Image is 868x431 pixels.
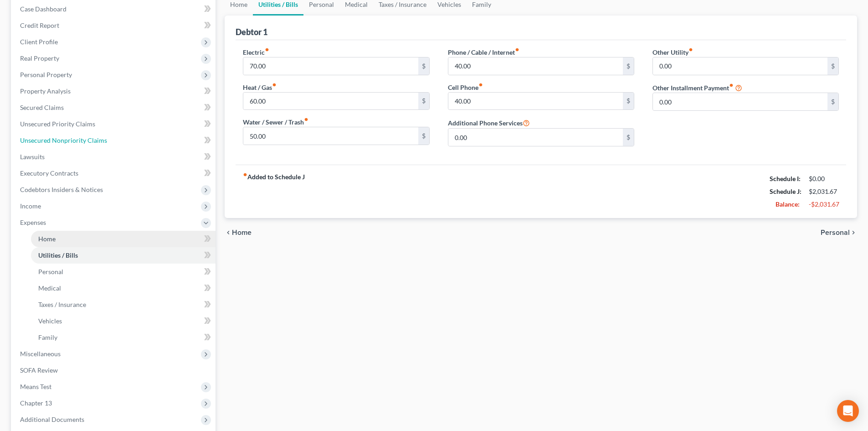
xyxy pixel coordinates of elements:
[13,116,216,132] a: Unsecured Priority Claims
[243,117,308,127] label: Water / Sewer / Trash
[821,229,850,236] span: Personal
[448,129,623,146] input: --
[304,117,308,122] i: fiber_manual_record
[623,129,634,146] div: $
[448,57,623,75] input: --
[225,229,232,236] i: chevron_left
[20,136,107,144] span: Unsecured Nonpriority Claims
[653,93,827,110] input: --
[38,235,56,243] span: Home
[13,17,216,34] a: Credit Report
[770,175,801,182] strong: Schedule I:
[243,93,418,110] input: --
[232,229,252,236] span: Home
[20,350,61,358] span: Miscellaneous
[776,200,800,208] strong: Balance:
[225,229,252,236] button: chevron_left Home
[20,104,64,111] span: Secured Claims
[13,1,216,17] a: Case Dashboard
[418,57,429,75] div: $
[478,83,483,87] i: fiber_manual_record
[38,284,61,292] span: Medical
[38,317,62,325] span: Vehicles
[20,202,41,210] span: Income
[20,21,59,29] span: Credit Report
[31,313,216,329] a: Vehicles
[31,231,216,247] a: Home
[827,57,838,75] div: $
[13,149,216,165] a: Lawsuits
[623,57,634,75] div: $
[20,169,78,177] span: Executory Contracts
[31,247,216,264] a: Utilities / Bills
[13,99,216,116] a: Secured Claims
[265,47,269,52] i: fiber_manual_record
[418,93,429,110] div: $
[236,26,267,37] div: Debtor 1
[243,83,277,92] label: Heat / Gas
[20,153,45,161] span: Lawsuits
[31,329,216,346] a: Family
[809,200,839,209] div: -$2,031.67
[850,229,857,236] i: chevron_right
[13,165,216,182] a: Executory Contracts
[623,93,634,110] div: $
[38,251,78,259] span: Utilities / Bills
[20,54,59,62] span: Real Property
[652,47,693,57] label: Other Utility
[38,333,57,341] span: Family
[827,93,838,110] div: $
[448,117,530,128] label: Additional Phone Services
[38,301,86,308] span: Taxes / Insurance
[20,71,72,78] span: Personal Property
[13,132,216,149] a: Unsecured Nonpriority Claims
[20,5,67,13] span: Case Dashboard
[20,383,51,390] span: Means Test
[20,87,71,95] span: Property Analysis
[38,268,63,275] span: Personal
[20,399,52,407] span: Chapter 13
[243,47,269,57] label: Electric
[448,47,519,57] label: Phone / Cable / Internet
[31,264,216,280] a: Personal
[20,186,103,193] span: Codebtors Insiders & Notices
[31,296,216,313] a: Taxes / Insurance
[20,38,58,46] span: Client Profile
[31,280,216,296] a: Medical
[272,83,277,87] i: fiber_manual_record
[20,415,84,423] span: Additional Documents
[448,83,483,92] label: Cell Phone
[688,47,693,52] i: fiber_manual_record
[243,172,247,177] i: fiber_manual_record
[20,218,46,226] span: Expenses
[418,127,429,145] div: $
[243,127,418,145] input: --
[653,57,827,75] input: --
[809,174,839,183] div: $0.00
[770,187,801,195] strong: Schedule J:
[20,120,95,128] span: Unsecured Priority Claims
[837,400,859,422] div: Open Intercom Messenger
[729,83,734,88] i: fiber_manual_record
[515,47,519,52] i: fiber_manual_record
[821,229,857,236] button: Personal chevron_right
[652,83,734,93] label: Other Installment Payment
[809,187,839,196] div: $2,031.67
[20,366,58,374] span: SOFA Review
[243,172,305,211] strong: Added to Schedule J
[243,57,418,75] input: --
[448,93,623,110] input: --
[13,362,216,379] a: SOFA Review
[13,83,216,99] a: Property Analysis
